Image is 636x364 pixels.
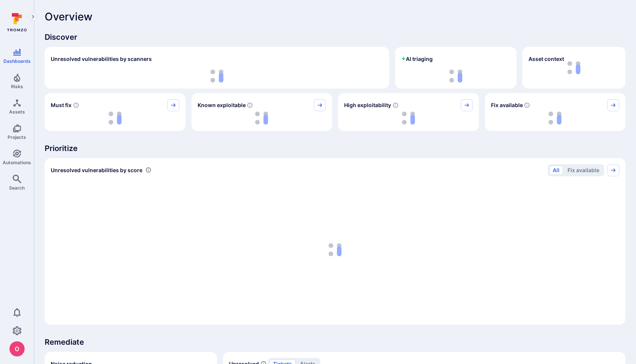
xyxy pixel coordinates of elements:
[344,111,473,125] div: loading spinner
[329,243,341,256] img: Loading...
[192,93,332,131] div: Known exploitable
[491,101,523,109] span: Fix available
[549,112,561,124] img: Loading...
[109,112,122,124] img: Loading...
[51,70,383,82] div: loading spinner
[549,166,563,175] button: All
[344,101,391,109] span: High exploitability
[9,109,25,115] span: Assets
[3,160,31,165] span: Automations
[449,70,462,82] img: Loading...
[198,101,246,109] span: Known exploitable
[401,55,433,63] h2: AI triaging
[528,55,564,63] span: Asset context
[247,102,253,108] svg: Confirmed exploitable by KEV
[51,166,142,174] span: Unresolved vulnerabilities by score
[11,84,23,89] span: Risks
[45,11,92,23] span: Overview
[45,93,185,131] div: Must fix
[338,93,479,131] div: High exploitability
[485,93,626,131] div: Fix available
[9,341,25,356] img: ACg8ocJcCe-YbLxGm5tc0PuNRxmgP8aEm0RBXn6duO8aeMVK9zjHhw=s96-c
[73,102,79,108] svg: Risk score >=40 , missed SLA
[255,112,268,124] img: Loading...
[145,166,151,174] div: Number of vulnerabilities in status 'Open' 'Triaged' and 'In process' grouped by score
[524,102,530,108] svg: Vulnerabilities with fix available
[45,32,625,42] span: Discover
[8,134,26,140] span: Projects
[51,55,152,63] h2: Unresolved vulnerabilities by scanners
[51,101,72,109] span: Must fix
[9,341,25,356] div: oleg malkov
[51,181,619,319] div: loading spinner
[393,102,399,108] svg: EPSS score ≥ 0.7
[28,12,37,21] button: Expand navigation menu
[45,143,625,154] span: Prioritize
[51,111,179,125] div: loading spinner
[198,111,326,125] div: loading spinner
[30,14,36,20] i: Expand navigation menu
[491,111,620,125] div: loading spinner
[564,166,603,175] button: Fix available
[3,58,31,64] span: Dashboards
[45,337,625,347] span: Remediate
[9,185,25,191] span: Search
[402,112,415,124] img: Loading...
[210,70,223,82] img: Loading...
[401,70,510,82] div: loading spinner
